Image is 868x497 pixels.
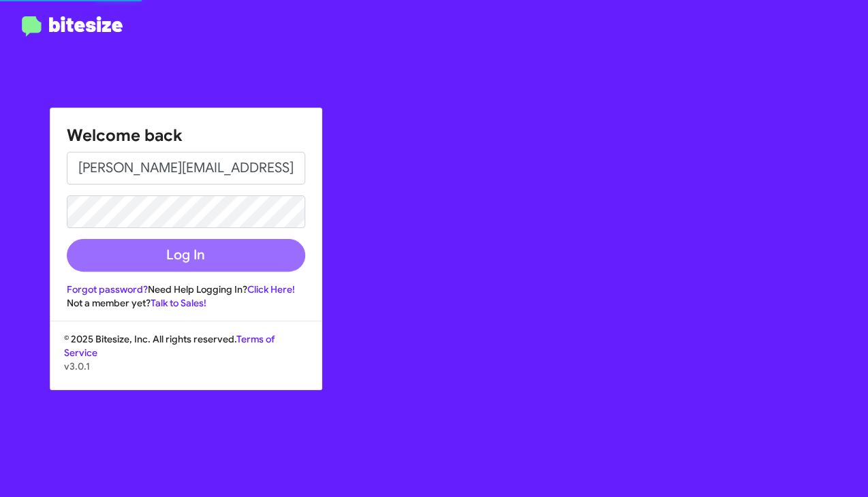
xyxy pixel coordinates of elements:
a: Talk to Sales! [151,297,206,309]
h1: Welcome back [67,125,305,146]
p: v3.0.1 [64,359,308,373]
input: Email address [67,152,305,185]
div: © 2025 Bitesize, Inc. All rights reserved. [50,332,322,389]
div: Need Help Logging In? [67,283,305,296]
button: Log In [67,239,305,272]
a: Terms of Service [64,333,275,359]
a: Forgot password? [67,283,148,295]
div: Not a member yet? [67,296,305,310]
a: Click Here! [247,283,295,295]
